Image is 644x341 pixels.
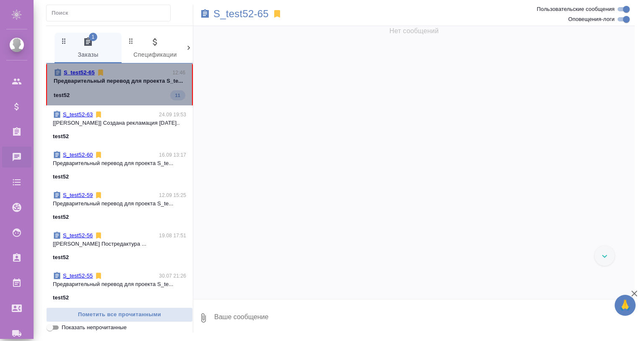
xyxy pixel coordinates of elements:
a: S_test52-63 [63,111,93,118]
p: 12.09 15:25 [159,191,186,199]
button: 🙏 [615,295,636,316]
p: test52 [54,91,70,100]
p: test52 [53,253,69,262]
svg: Отписаться [94,191,103,199]
span: Спецификации [127,37,184,60]
span: Пользовательские сообщения [537,5,615,13]
p: 16.09 13:17 [159,151,186,159]
span: Заказы [60,37,117,60]
p: Предварительный перевод для проекта S_te... [53,159,186,168]
input: Поиск [52,7,170,19]
svg: Отписаться [94,110,103,119]
svg: Отписаться [96,68,105,77]
span: 1 [89,33,97,41]
svg: Зажми и перетащи, чтобы поменять порядок вкладок [127,37,135,45]
p: [[PERSON_NAME]] Создана рекламация [DATE].. [53,119,186,127]
span: Показать непрочитанные [62,323,127,332]
a: S_test52-56 [63,232,93,239]
p: test52 [53,173,69,181]
a: S_test52-60 [63,152,93,158]
button: Пометить все прочитанными [46,307,193,322]
a: S_test52-55 [63,273,93,279]
div: S_test52-6512:46Предварительный перевод для проекта S_te...test5211 [46,63,193,105]
p: test52 [53,213,69,221]
svg: Отписаться [94,151,103,159]
p: [[PERSON_NAME] Постредактура ... [53,240,186,248]
p: Предварительный перевод для проекта S_te... [53,280,186,289]
div: S_test52-5619.08 17:51[[PERSON_NAME] Постредактура ...test52 [46,226,193,267]
svg: Отписаться [94,272,103,280]
span: 🙏 [618,296,632,314]
div: S_test52-5530.07 21:26Предварительный перевод для проекта S_te...test52 [46,267,193,307]
p: Предварительный перевод для проекта S_te... [53,199,186,208]
div: S_test52-6324.09 19:53[[PERSON_NAME]] Создана рекламация [DATE]..test52 [46,105,193,146]
div: S_test52-6016.09 13:17Предварительный перевод для проекта S_te...test52 [46,146,193,186]
svg: Зажми и перетащи, чтобы поменять порядок вкладок [60,37,68,45]
span: Оповещения-логи [568,15,615,24]
p: 12:46 [172,68,185,77]
p: test52 [53,294,69,302]
a: S_test52-59 [63,192,93,198]
svg: Отписаться [94,231,103,240]
span: Нет сообщений [390,26,439,36]
span: Пометить все прочитанными [51,310,188,320]
p: Предварительный перевод для проекта S_te... [54,77,185,85]
span: 11 [170,91,185,100]
p: 30.07 21:26 [159,272,186,280]
a: S_test52-65 [64,69,95,76]
a: S_test52-65 [213,10,269,18]
p: test52 [53,132,69,141]
div: S_test52-5912.09 15:25Предварительный перевод для проекта S_te...test52 [46,186,193,226]
p: 19.08 17:51 [159,231,186,240]
p: 24.09 19:53 [159,110,186,119]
